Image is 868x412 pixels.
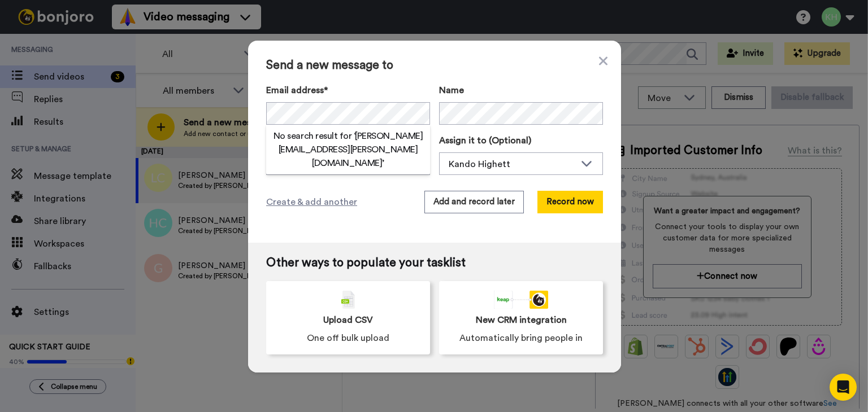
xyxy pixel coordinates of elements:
div: Open Intercom Messenger [830,374,857,401]
div: Kando Highett [449,157,575,171]
span: Name [439,84,464,97]
span: Upload CSV [323,313,373,327]
span: New CRM integration [476,313,567,327]
h2: No search result for ‘ [PERSON_NAME][EMAIL_ADDRESS][PERSON_NAME][DOMAIN_NAME] ’ [266,129,430,170]
button: Add and record later [424,191,524,213]
label: Email address* [266,84,430,97]
span: Other ways to populate your tasklist [266,256,603,270]
span: Send a new message to [266,59,603,72]
div: animation [494,291,548,309]
img: csv-grey.png [341,291,355,309]
button: Record now [537,191,603,213]
label: Assign it to (Optional) [439,134,603,147]
span: Automatically bring people in [459,331,583,345]
span: One off bulk upload [307,331,389,345]
span: Create & add another [266,195,357,209]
